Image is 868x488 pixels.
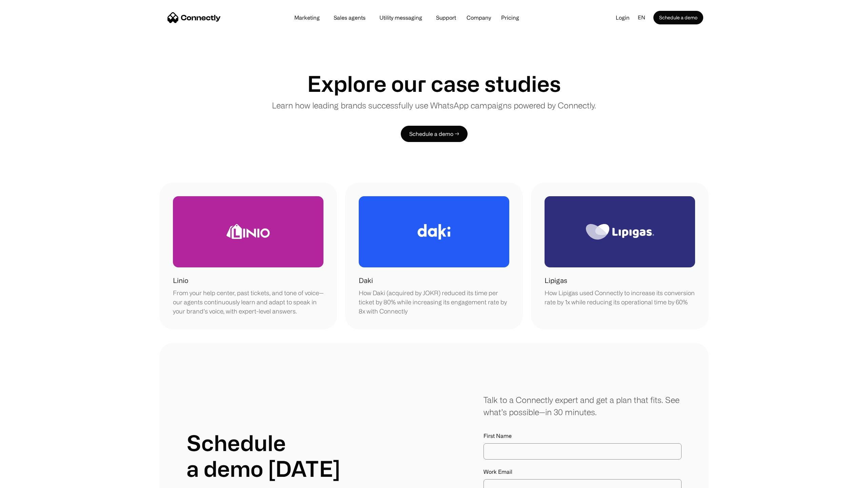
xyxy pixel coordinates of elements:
[328,15,371,20] a: Sales agents
[186,430,340,482] h1: Schedule a demo [DATE]
[484,394,682,418] div: Talk to a Connectly expert and get a plan that fits. See what’s possible—in 30 minutes.
[653,11,703,24] a: Schedule a demo
[635,13,653,23] div: en
[467,13,491,22] div: Company
[545,288,695,307] div: How Lipigas used Connectly to increase its conversion rate by 1x while reducing its operational t...
[14,476,41,486] ul: Language list
[345,183,523,329] a: Daki LogoDakiHow Daki (acquired by JOKR) reduced its time per ticket by 80% while increasing its ...
[272,99,596,111] p: Learn how leading brands successfully use WhatsApp campaigns powered by Connectly.
[417,224,451,240] img: Daki Logo
[484,432,682,440] label: First Name
[401,126,468,142] a: Schedule a demo →
[496,15,525,20] a: Pricing
[7,475,41,486] aside: Language selected: English
[307,70,561,97] h1: Explore our case studies
[531,183,709,329] a: LipigasHow Lipigas used Connectly to increase its conversion rate by 1x while reducing its operat...
[173,288,323,316] div: From your help center, past tickets, and tone of voice—our agents continuously learn and adapt to...
[545,276,567,286] h1: Lipigas
[167,13,221,23] a: home
[159,183,337,329] a: Linio LogoLinioFrom your help center, past tickets, and tone of voice—our agents continuously lea...
[638,13,645,23] div: en
[359,276,373,286] h1: Daki
[610,13,635,23] a: Login
[226,224,270,239] img: Linio Logo
[465,13,493,22] div: Company
[359,288,509,316] div: How Daki (acquired by JOKR) reduced its time per ticket by 80% while increasing its engagement ra...
[484,468,682,476] label: Work Email
[173,276,188,286] h1: Linio
[374,15,428,20] a: Utility messaging
[289,15,325,20] a: Marketing
[431,15,461,20] a: Support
